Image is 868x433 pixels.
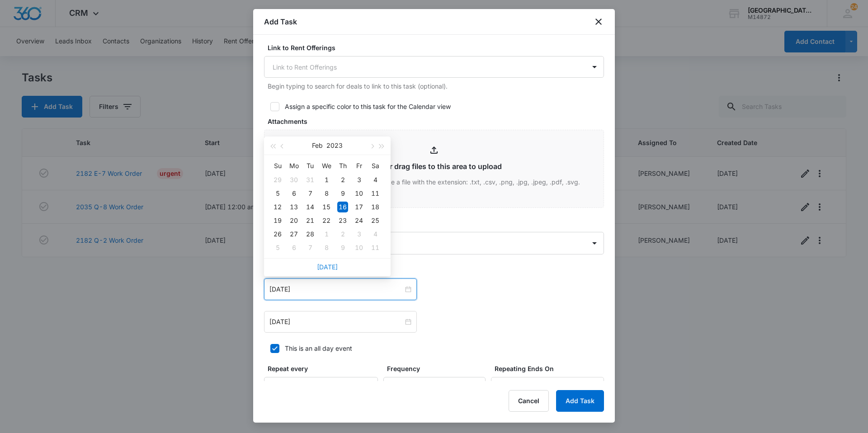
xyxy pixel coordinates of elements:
[318,241,335,254] td: 2023-03-08
[367,241,383,254] td: 2023-03-11
[286,241,302,254] td: 2023-03-06
[318,159,335,173] th: We
[335,187,351,200] td: 2023-02-09
[337,188,348,199] div: 9
[367,159,383,173] th: Sa
[268,117,608,126] label: Attachments
[351,214,367,227] td: 2023-02-24
[370,202,381,212] div: 18
[305,242,316,253] div: 7
[318,227,335,241] td: 2023-03-01
[318,187,335,200] td: 2023-02-08
[302,200,318,214] td: 2023-02-14
[268,265,608,275] label: Time span
[318,214,335,227] td: 2023-02-22
[285,102,451,111] div: Assign a specific color to this task for the Calendar view
[302,214,318,227] td: 2023-02-21
[321,188,332,199] div: 8
[264,377,378,399] input: Number
[367,200,383,214] td: 2023-02-18
[286,159,302,173] th: Mo
[335,159,351,173] th: Th
[351,187,367,200] td: 2023-02-10
[509,390,549,412] button: Cancel
[317,263,338,271] a: [DATE]
[367,227,383,241] td: 2023-03-04
[321,202,332,212] div: 15
[269,241,286,254] td: 2023-03-05
[351,227,367,241] td: 2023-03-03
[272,188,283,199] div: 5
[367,214,383,227] td: 2023-02-25
[268,81,604,91] p: Begin typing to search for deals to link to this task (optional).
[354,229,364,240] div: 3
[387,364,489,373] label: Frequency
[335,227,351,241] td: 2023-03-02
[288,188,299,199] div: 6
[370,229,381,240] div: 4
[272,242,283,253] div: 5
[288,242,299,253] div: 6
[288,174,299,185] div: 30
[302,173,318,187] td: 2023-01-31
[272,229,283,240] div: 26
[269,173,286,187] td: 2023-01-29
[288,215,299,226] div: 20
[286,173,302,187] td: 2023-01-30
[337,229,348,240] div: 2
[556,390,604,412] button: Add Task
[370,174,381,185] div: 4
[335,241,351,254] td: 2023-03-09
[335,173,351,187] td: 2023-02-02
[305,229,316,240] div: 28
[269,187,286,200] td: 2023-02-05
[286,187,302,200] td: 2023-02-06
[305,202,316,212] div: 14
[272,174,283,185] div: 29
[593,16,604,27] button: close
[354,202,364,212] div: 17
[269,284,403,294] input: Feb 16, 2023
[302,187,318,200] td: 2023-02-07
[302,227,318,241] td: 2023-02-28
[269,227,286,241] td: 2023-02-26
[370,215,381,226] div: 25
[269,214,286,227] td: 2023-02-19
[285,344,352,353] div: This is an all day event
[272,202,283,212] div: 12
[367,173,383,187] td: 2023-02-04
[269,200,286,214] td: 2023-02-12
[354,242,364,253] div: 10
[321,242,332,253] div: 8
[268,219,608,228] label: Assigned to
[370,242,381,253] div: 11
[264,16,297,27] h1: Add Task
[337,242,348,253] div: 9
[286,227,302,241] td: 2023-02-27
[318,173,335,187] td: 2023-02-01
[268,364,382,373] label: Repeat every
[326,136,343,155] button: 2023
[321,229,332,240] div: 1
[321,174,332,185] div: 1
[288,202,299,212] div: 13
[302,241,318,254] td: 2023-03-07
[337,174,348,185] div: 2
[305,188,316,199] div: 7
[337,215,348,226] div: 23
[351,241,367,254] td: 2023-03-10
[269,317,403,327] input: Feb 16, 2023
[335,200,351,214] td: 2023-02-16
[367,187,383,200] td: 2023-02-11
[269,159,286,173] th: Su
[351,159,367,173] th: Fr
[318,200,335,214] td: 2023-02-15
[286,214,302,227] td: 2023-02-20
[354,215,364,226] div: 24
[305,174,316,185] div: 31
[335,214,351,227] td: 2023-02-23
[302,159,318,173] th: Tu
[268,43,608,52] label: Link to Rent Offerings
[495,364,608,373] label: Repeating Ends On
[272,215,283,226] div: 19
